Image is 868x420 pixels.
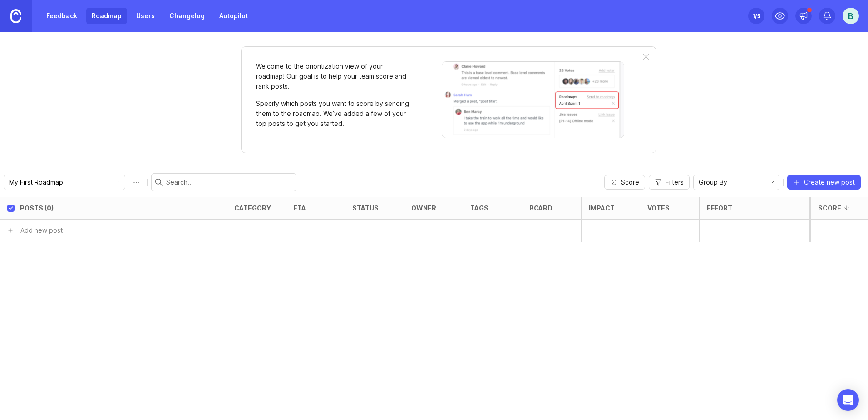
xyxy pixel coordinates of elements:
[707,205,732,211] div: Effort
[256,61,410,91] p: Welcome to the prioritization view of your roadmap! Our goal is to help your team score and rank ...
[411,205,436,211] div: owner
[20,205,54,211] div: Posts (0)
[166,177,292,187] input: Search...
[837,389,859,411] div: Open Intercom Messenger
[4,175,125,190] div: toggle menu
[234,205,271,211] div: category
[818,205,841,211] div: Score
[589,205,615,211] div: Impact
[10,9,21,23] img: Canny Home
[787,175,861,190] button: Create new post
[604,175,645,190] button: Score
[164,8,210,24] a: Changelog
[693,175,779,190] div: toggle menu
[214,8,253,24] a: Autopilot
[20,225,63,235] div: Add new post
[41,8,83,24] a: Feedback
[621,178,639,187] span: Score
[699,177,727,187] span: Group By
[764,179,779,186] svg: toggle icon
[256,99,410,129] p: Specify which posts you want to score by sending them to the roadmap. We’ve added a few of your t...
[647,205,670,211] div: Votes
[442,61,624,138] img: When viewing a post, you can send it to a roadmap
[129,175,143,190] button: Roadmap options
[86,8,127,24] a: Roadmap
[748,8,764,24] button: 1/5
[131,8,160,24] a: Users
[110,179,125,186] svg: toggle icon
[470,205,488,211] div: tags
[529,205,552,211] div: board
[352,205,379,211] div: status
[293,205,306,211] div: eta
[9,177,109,187] input: My First Roadmap
[649,175,690,190] button: Filters
[666,178,684,187] span: Filters
[752,10,760,22] div: 1 /5
[804,178,855,187] span: Create new post
[843,8,859,24] button: B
